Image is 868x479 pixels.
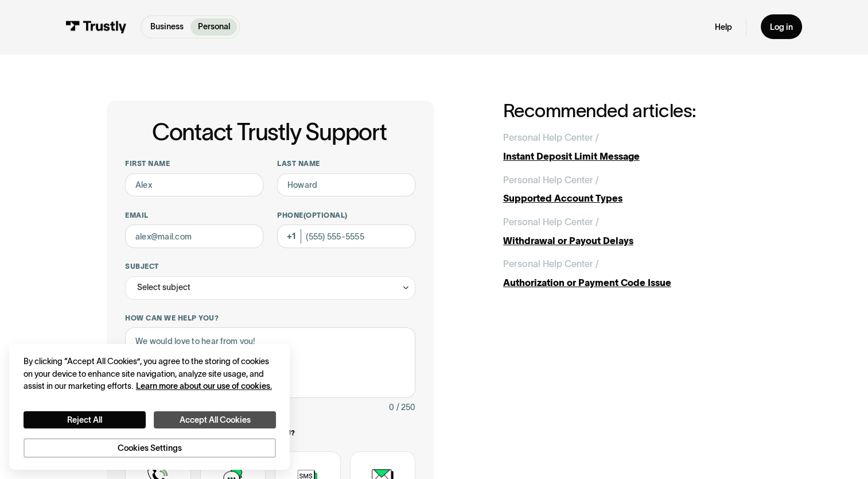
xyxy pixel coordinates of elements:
[24,411,146,429] button: Reject All
[503,215,761,248] a: Personal Help Center /Withdrawal or Payout Delays
[125,314,415,323] label: How can we help you?
[503,130,599,144] div: Personal Help Center /
[277,225,415,248] input: (555) 555-5555
[24,438,276,458] button: Cookies Settings
[125,225,263,248] input: alex@mail.com
[123,119,415,145] h1: Contact Trustly Support
[277,173,415,197] input: Howard
[154,411,276,429] button: Accept All Cookies
[503,257,761,289] a: Personal Help Center /Authorization or Payment Code Issue
[503,149,761,163] div: Instant Deposit Limit Message
[9,344,290,470] div: Cookie banner
[125,262,415,271] label: Subject
[137,280,190,294] div: Select subject
[503,257,599,271] div: Personal Help Center /
[190,18,236,36] a: Personal
[503,215,599,229] div: Personal Help Center /
[66,21,127,33] img: Trustly Logo
[715,22,732,33] a: Help
[24,356,276,458] div: Privacy
[125,276,415,300] div: Select subject
[136,381,272,391] a: More information about your privacy, opens in a new tab
[277,159,415,168] label: Last name
[24,356,276,392] div: By clicking “Accept All Cookies”, you agree to the storing of cookies on your device to enhance s...
[143,18,190,36] a: Business
[770,22,793,33] div: Log in
[503,173,761,206] a: Personal Help Center /Supported Account Types
[150,21,184,33] p: Business
[503,173,599,187] div: Personal Help Center /
[389,400,394,414] div: 0
[125,173,263,197] input: Alex
[503,234,761,248] div: Withdrawal or Payout Delays
[503,101,761,121] h2: Recommended articles:
[396,400,415,414] div: / 250
[125,159,263,168] label: First name
[125,211,263,220] label: Email
[503,276,761,289] div: Authorization or Payment Code Issue
[277,211,415,220] label: Phone
[761,14,803,39] a: Log in
[303,211,348,219] span: (Optional)
[503,130,761,163] a: Personal Help Center /Instant Deposit Limit Message
[198,21,230,33] p: Personal
[503,191,761,205] div: Supported Account Types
